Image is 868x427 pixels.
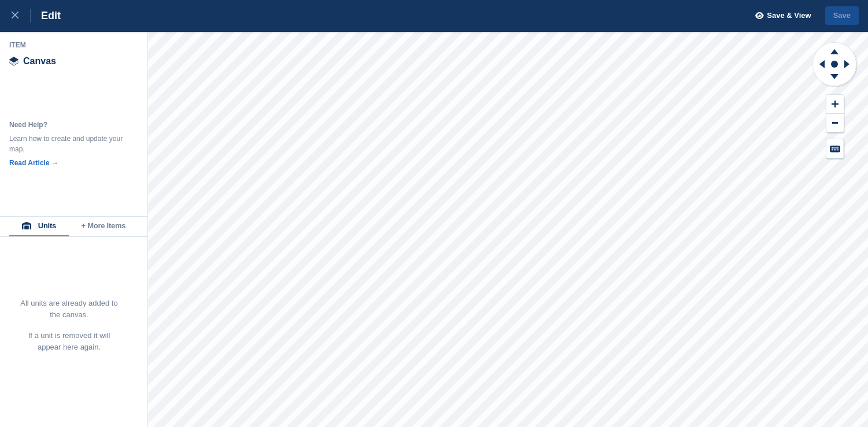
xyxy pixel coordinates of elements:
[20,298,119,321] p: All units are already added to the canvas.
[9,217,69,236] button: Units
[20,330,119,353] p: If a unit is removed it will appear here again.
[749,6,811,25] button: Save & View
[826,95,844,114] button: Zoom In
[31,9,61,23] div: Edit
[826,139,844,158] button: Keyboard Shortcuts
[69,217,138,236] button: + More Items
[9,57,19,66] img: canvas-icn.9d1aba5b.svg
[9,159,58,167] a: Read Article →
[767,10,811,21] span: Save & View
[9,40,139,50] div: Item
[9,120,125,130] div: Need Help?
[826,114,844,133] button: Zoom Out
[9,133,125,154] div: Learn how to create and update your map.
[23,57,56,66] span: Canvas
[825,6,859,25] button: Save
